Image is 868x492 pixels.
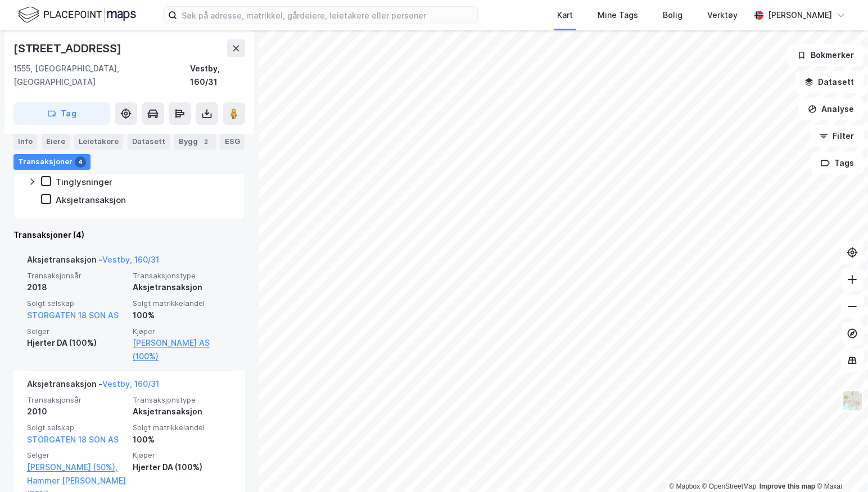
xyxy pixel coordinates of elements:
[133,405,232,418] div: Aksjetransaksjon
[811,152,864,174] button: Tags
[13,102,110,125] button: Tag
[133,423,232,432] span: Solgt matrikkelandel
[133,271,232,281] span: Transaksjonstype
[13,39,124,57] div: [STREET_ADDRESS]
[27,461,126,474] a: [PERSON_NAME] (50%),
[27,395,126,405] span: Transaksjonsår
[56,195,126,205] div: Aksjetransaksjon
[842,390,863,412] img: Z
[669,482,700,490] a: Mapbox
[102,379,159,389] a: Vestby, 160/31
[75,156,86,168] div: 4
[128,134,170,150] div: Datasett
[133,336,232,363] a: [PERSON_NAME] AS (100%)
[759,482,815,490] a: Improve this map
[27,310,119,320] a: STORGATEN 18 SON AS
[27,405,126,418] div: 2010
[200,136,211,147] div: 2
[13,62,190,89] div: 1555, [GEOGRAPHIC_DATA], [GEOGRAPHIC_DATA]
[18,5,136,25] img: logo.f888ab2527a4732fd821a326f86c7f29.svg
[27,281,126,294] div: 2018
[810,125,864,147] button: Filter
[702,482,757,490] a: OpenStreetMap
[190,62,245,89] div: Vestby, 160/31
[27,435,119,444] a: STORGATEN 18 SON AS
[27,299,126,308] span: Solgt selskap
[133,299,232,308] span: Solgt matrikkelandel
[133,309,232,322] div: 100%
[768,8,832,22] div: [PERSON_NAME]
[56,177,112,187] div: Tinglysninger
[133,395,232,405] span: Transaksjonstype
[27,253,159,271] div: Aksjetransaksjon -
[707,8,738,22] div: Verktøy
[27,377,159,395] div: Aksjetransaksjon -
[13,134,37,150] div: Info
[174,134,216,150] div: Bygg
[27,336,126,350] div: Hjerter DA (100%)
[663,8,682,22] div: Bolig
[42,134,70,150] div: Eiere
[220,134,245,150] div: ESG
[27,327,126,336] span: Selger
[557,8,573,22] div: Kart
[13,228,245,242] div: Transaksjoner (4)
[27,450,126,460] span: Selger
[795,71,864,93] button: Datasett
[788,44,864,66] button: Bokmerker
[102,255,159,264] a: Vestby, 160/31
[133,461,232,474] div: Hjerter DA (100%)
[798,98,864,120] button: Analyse
[27,423,126,432] span: Solgt selskap
[598,8,638,22] div: Mine Tags
[133,433,232,446] div: 100%
[133,281,232,294] div: Aksjetransaksjon
[74,134,123,150] div: Leietakere
[13,154,91,170] div: Transaksjoner
[133,450,232,460] span: Kjøper
[27,271,126,281] span: Transaksjonsår
[177,7,477,24] input: Søk på adresse, matrikkel, gårdeiere, leietakere eller personer
[133,327,232,336] span: Kjøper
[812,438,868,492] iframe: Chat Widget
